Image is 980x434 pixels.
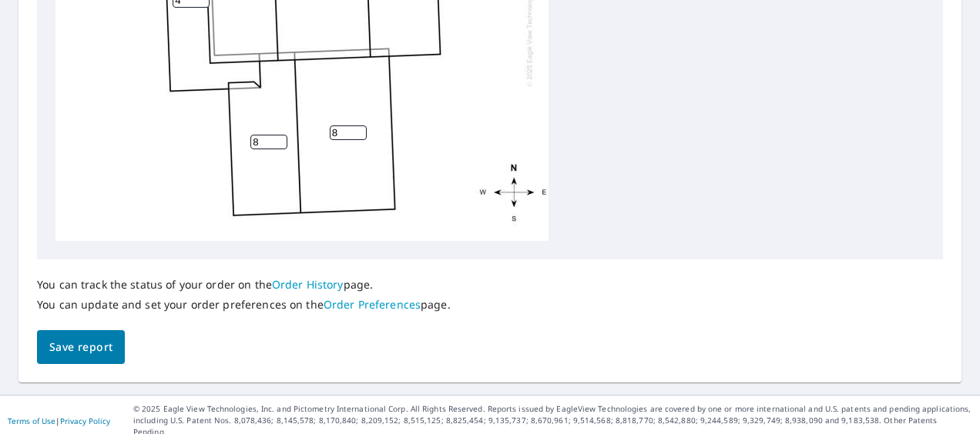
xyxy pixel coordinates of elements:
[49,338,112,357] span: Save report
[60,416,110,426] a: Privacy Policy
[37,298,451,312] p: You can update and set your order preferences on the page.
[8,416,55,426] a: Terms of Use
[8,416,110,426] p: |
[272,277,344,292] a: Order History
[37,330,125,365] button: Save report
[37,278,451,292] p: You can track the status of your order on the page.
[324,297,421,312] a: Order Preferences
